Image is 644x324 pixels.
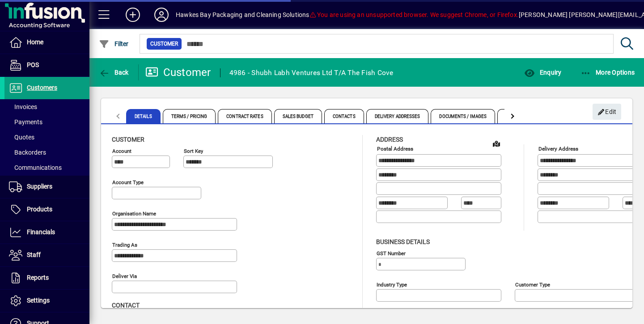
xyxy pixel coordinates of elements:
mat-label: GST Number [377,250,406,256]
a: Staff [4,244,89,266]
button: More Options [578,64,637,80]
app-page-header-button: Back [89,64,139,80]
mat-label: Organisation name [112,210,156,217]
a: POS [4,54,89,76]
a: Quotes [4,130,89,145]
span: You are using an unsupported browser. We suggest Chrome, or Firefox. [309,11,519,18]
span: Filter [99,40,129,47]
button: Profile [147,7,176,23]
a: View on map [489,136,504,151]
button: Filter [97,36,131,52]
span: Quotes [9,134,34,141]
mat-label: Deliver via [112,273,137,279]
span: Financials [27,228,55,236]
button: Enquiry [522,64,563,80]
span: Custom Fields [497,109,547,123]
span: Invoices [9,103,37,110]
div: Hawkes Bay Packaging and Cleaning Solutions [176,8,309,22]
span: Details [126,109,161,123]
div: Customer [145,65,211,80]
span: Delivery Addresses [366,109,429,123]
span: Contract Rates [218,109,271,123]
span: Address [376,136,403,143]
a: Products [4,198,89,221]
span: Communications [9,164,62,171]
mat-label: Trading as [112,242,137,248]
button: Edit [593,104,621,120]
span: Settings [27,297,50,304]
mat-label: Customer type [515,281,550,287]
span: Customers [27,84,57,91]
span: Customer [112,136,144,143]
span: Edit [597,105,617,119]
a: Financials [4,221,89,244]
a: Reports [4,267,89,289]
span: More Options [580,69,635,76]
span: Business details [376,238,430,245]
span: Sales Budget [274,109,322,123]
div: 4986 - Shubh Labh Ventures Ltd T/A The Fish Cove [229,66,394,80]
span: Home [27,38,43,46]
button: Add [119,7,147,23]
a: Home [4,31,89,54]
span: Reports [27,274,49,281]
a: Suppliers [4,176,89,198]
span: Contact [112,302,140,309]
span: Terms / Pricing [163,109,216,123]
mat-label: Account [112,148,131,154]
a: Communications [4,160,89,175]
a: Settings [4,290,89,312]
span: Customer [150,39,178,48]
span: Payments [9,118,42,126]
span: Contacts [324,109,364,123]
mat-label: Sort key [184,148,203,154]
button: Back [97,64,131,80]
a: Invoices [4,99,89,114]
span: Back [99,69,129,76]
span: Suppliers [27,183,52,190]
span: Backorders [9,149,46,156]
span: POS [27,61,39,68]
a: Backorders [4,145,89,160]
mat-label: Account Type [112,179,144,185]
span: Documents / Images [431,109,495,123]
a: Payments [4,114,89,130]
span: Enquiry [524,69,561,76]
span: Products [27,206,52,213]
mat-label: Industry type [377,281,407,287]
span: Staff [27,251,41,258]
